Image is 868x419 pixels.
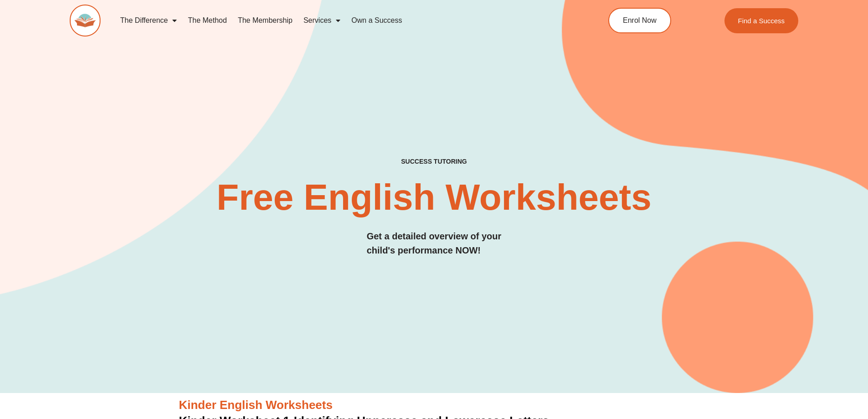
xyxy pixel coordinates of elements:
span: Enrol Now [623,17,657,24]
span: Find a Success [738,17,785,24]
a: Own a Success [346,10,407,31]
a: The Method [182,10,232,31]
a: Find a Success [724,8,799,33]
a: The Difference [115,10,183,31]
a: Enrol Now [608,8,671,33]
h3: Kinder English Worksheets [179,398,689,413]
h4: SUCCESS TUTORING​ [326,158,542,166]
h2: Free English Worksheets​ [194,179,675,216]
a: The Membership [232,10,298,31]
nav: Menu [115,10,567,31]
h3: Get a detailed overview of your child's performance NOW! [367,229,502,258]
a: Services [298,10,346,31]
